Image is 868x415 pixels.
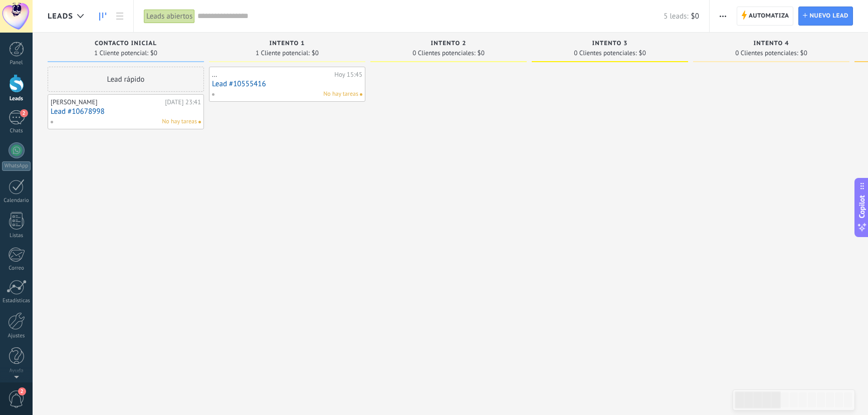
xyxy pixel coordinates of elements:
div: ... [212,71,332,79]
div: Contacto inicial [53,40,199,49]
span: No hay nada asignado [198,121,201,123]
div: Lead rápido [48,67,204,92]
span: 1 Cliente potencial: [94,50,148,56]
span: $0 [691,12,699,21]
div: Ajustes [2,333,31,339]
div: Intento 4 [698,40,844,49]
div: Chats [2,128,31,134]
span: Copilot [857,195,867,219]
span: No hay tareas [162,117,197,126]
span: Nuevo lead [809,7,848,25]
span: Intento 3 [592,40,628,47]
div: Estadísticas [2,298,31,304]
a: Leads [94,7,111,26]
div: Leads abiertos [144,9,195,24]
span: No hay nada asignado [360,93,362,96]
span: $0 [312,50,319,56]
span: $0 [150,50,157,56]
div: Intento 3 [537,40,683,49]
div: Leads [2,96,31,102]
span: Leads [48,12,73,21]
span: Intento 2 [431,40,467,47]
div: Calendario [2,197,31,204]
div: Hoy 15:45 [334,71,362,79]
div: Correo [2,265,31,272]
span: 2 [18,387,26,395]
span: Automatiza [749,7,789,25]
a: Lead #10555416 [212,80,362,88]
a: Lead #10678998 [51,107,201,116]
span: No hay tareas [323,90,358,99]
div: Panel [2,60,31,66]
span: Intento 1 [270,40,305,47]
div: WhatsApp [2,161,31,171]
span: $0 [478,50,485,56]
span: Contacto inicial [95,40,157,47]
span: $0 [639,50,646,56]
span: 1 Cliente potencial: [256,50,310,56]
span: 2 [20,109,28,117]
a: Lista [111,7,128,26]
span: 5 leads: [664,12,688,21]
a: Nuevo lead [798,7,853,26]
div: Intento 1 [214,40,360,49]
div: Intento 2 [375,40,522,49]
div: [PERSON_NAME] [51,98,162,106]
div: [DATE] 23:41 [165,98,201,106]
span: 0 Clientes potenciales: [574,50,636,56]
a: Automatiza [737,7,794,26]
button: Más [716,7,730,26]
span: 0 Clientes potenciales: [412,50,475,56]
span: 0 Clientes potenciales: [735,50,798,56]
span: $0 [800,50,807,56]
div: Listas [2,233,31,239]
span: Intento 4 [754,40,789,47]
